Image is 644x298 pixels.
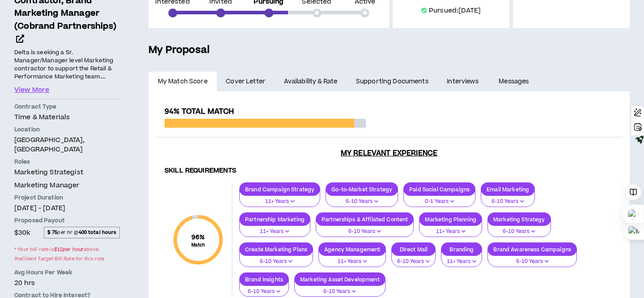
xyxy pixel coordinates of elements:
[326,190,398,207] button: 6-10 Years
[488,216,551,223] p: Marketing Strategy
[191,242,205,248] small: Match
[331,198,392,206] p: 6-10 Years
[14,203,120,213] p: [DATE] - [DATE]
[404,186,475,193] p: Paid Social Campaigns
[300,288,380,296] p: 6-10 Years
[14,125,120,134] p: Location
[316,216,413,223] p: Partnerships & Affilated Content
[47,229,58,236] strong: $ 75
[14,243,120,265] span: * Your bill rate is above the Client Target Bill Rate for this role
[240,186,320,193] p: Brand Campaign Strategy
[487,198,529,206] p: 6-10 Years
[319,246,386,253] p: Agency Management
[14,194,120,202] p: Project Duration
[438,72,490,91] a: Interviews
[54,246,84,253] strong: $ 12 per hour
[240,276,288,283] p: Brand Insights
[322,228,408,236] p: 6-10 Years
[275,72,347,91] a: Availability & Rate
[14,226,30,238] span: $30k
[318,250,386,267] button: 11+ Years
[419,216,482,223] p: Marketing Planning
[488,246,576,253] p: Brand Awareness Campaigns
[239,280,289,297] button: 6-10 Years
[245,228,305,236] p: 11+ Years
[156,149,623,158] h3: My Relevant Experience
[481,190,535,207] button: 6-10 Years
[429,6,481,15] p: Pursued: [DATE]
[79,229,117,236] strong: 400 total hours
[240,216,310,223] p: Partnership Marketing
[44,227,120,238] span: per hr @
[14,103,120,111] p: Contract Type
[148,43,630,58] h5: My Proposal
[403,190,475,207] button: 0-1 Years
[419,220,482,237] button: 11+ Years
[487,220,551,237] button: 6-10 Years
[165,167,614,175] h4: Skill Requirements
[245,288,283,296] p: 6-10 Years
[191,233,205,242] span: 96 %
[316,220,414,237] button: 6-10 Years
[425,228,476,236] p: 11+ Years
[239,220,310,237] button: 11+ Years
[14,85,49,95] button: View More
[239,250,313,267] button: 6-10 Years
[324,258,380,266] p: 11+ Years
[14,181,79,190] span: Marketing Manager
[14,278,120,288] p: 20 hrs
[326,186,398,193] p: Go-to-Market Strategy
[294,280,386,297] button: 6-10 Years
[226,77,265,86] span: Cover Letter
[441,246,482,253] p: Branding
[245,198,314,206] p: 11+ Years
[239,190,320,207] button: 11+ Years
[240,246,313,253] p: Create Marketing Plans
[295,276,385,283] p: Marketing Asset Development
[490,72,540,91] a: Messages
[14,112,120,122] p: Time & Materials
[397,258,430,266] p: 6-10 Years
[14,216,120,225] p: Proposed Payout
[14,158,120,166] p: Roles
[441,250,482,267] button: 11+ Years
[165,106,234,117] span: 94% Total Match
[14,168,83,177] span: Marketing Strategist
[392,246,435,253] p: Direct Mail
[493,228,545,236] p: 6-10 Years
[347,72,437,91] a: Supporting Documents
[447,258,476,266] p: 11+ Years
[14,135,120,154] p: [GEOGRAPHIC_DATA], [GEOGRAPHIC_DATA]
[245,258,307,266] p: 6-10 Years
[493,258,571,266] p: 6-10 Years
[148,72,217,91] a: My Match Score
[391,250,436,267] button: 6-10 Years
[14,48,120,82] p: Delta is seeking a Sr. Manager/Manager level Marketing contractor to support the Retail & Perform...
[14,268,120,276] p: Avg Hours Per Week
[481,186,534,193] p: Email Marketing
[409,198,470,206] p: 0-1 Years
[487,250,577,267] button: 6-10 Years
